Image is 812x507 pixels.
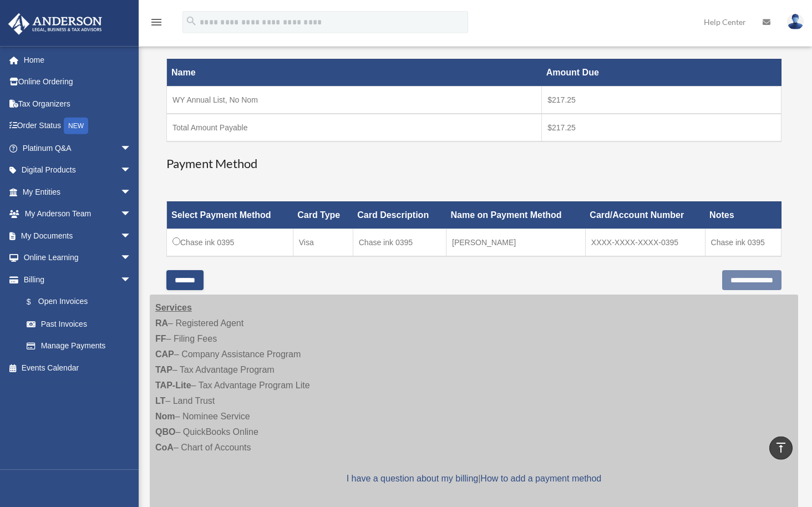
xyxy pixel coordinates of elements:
[293,229,353,256] td: Visa
[120,225,143,247] span: arrow_drop_down
[542,59,781,86] th: Amount Due
[167,201,293,229] th: Select Payment Method
[16,335,143,357] a: Manage Payments
[155,471,793,486] p: |
[542,114,781,141] td: $217.25
[8,93,148,115] a: Tax Organizers
[787,14,804,30] img: User Pic
[167,114,542,141] td: Total Amount Payable
[16,291,137,313] a: $Open Invoices
[542,86,781,114] td: $217.25
[155,318,168,328] strong: RA
[585,201,705,229] th: Card/Account Number
[446,201,586,229] th: Name on Payment Method
[155,303,192,312] strong: Services
[120,268,143,291] span: arrow_drop_down
[5,13,105,35] img: Anderson Advisors Platinum Portal
[155,412,175,421] strong: Nom
[8,357,148,379] a: Events Calendar
[8,137,148,159] a: Platinum Q&Aarrow_drop_down
[120,181,143,204] span: arrow_drop_down
[155,365,172,374] strong: TAP
[705,229,781,256] td: Chase ink 0395
[8,181,148,203] a: My Entitiesarrow_drop_down
[120,137,143,160] span: arrow_drop_down
[64,118,88,134] div: NEW
[120,159,143,182] span: arrow_drop_down
[150,19,163,29] a: menu
[480,474,601,483] a: How to add a payment method
[8,247,148,269] a: Online Learningarrow_drop_down
[347,474,478,483] a: I have a question about my billing
[120,247,143,270] span: arrow_drop_down
[120,203,143,226] span: arrow_drop_down
[585,229,705,256] td: XXXX-XXXX-XXXX-0395
[16,313,143,335] a: Past Invoices
[155,381,191,390] strong: TAP-Lite
[150,16,163,29] i: menu
[185,15,197,27] i: search
[167,86,542,114] td: WY Annual List, No Nom
[167,59,542,86] th: Name
[446,229,586,256] td: [PERSON_NAME]
[8,115,148,138] a: Order StatusNEW
[8,49,148,71] a: Home
[167,229,293,256] td: Chase ink 0395
[353,201,446,229] th: Card Description
[155,396,165,405] strong: LT
[293,201,353,229] th: Card Type
[8,225,148,247] a: My Documentsarrow_drop_down
[166,155,781,173] h3: Payment Method
[8,268,143,291] a: Billingarrow_drop_down
[8,203,148,225] a: My Anderson Teamarrow_drop_down
[769,437,793,460] a: vertical_align_top
[8,71,148,93] a: Online Ordering
[155,334,166,343] strong: FF
[155,443,174,452] strong: CoA
[705,201,781,229] th: Notes
[353,229,446,256] td: Chase ink 0395
[33,295,38,309] span: $
[155,427,175,437] strong: QBO
[155,349,174,359] strong: CAP
[8,159,148,181] a: Digital Productsarrow_drop_down
[774,441,788,454] i: vertical_align_top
